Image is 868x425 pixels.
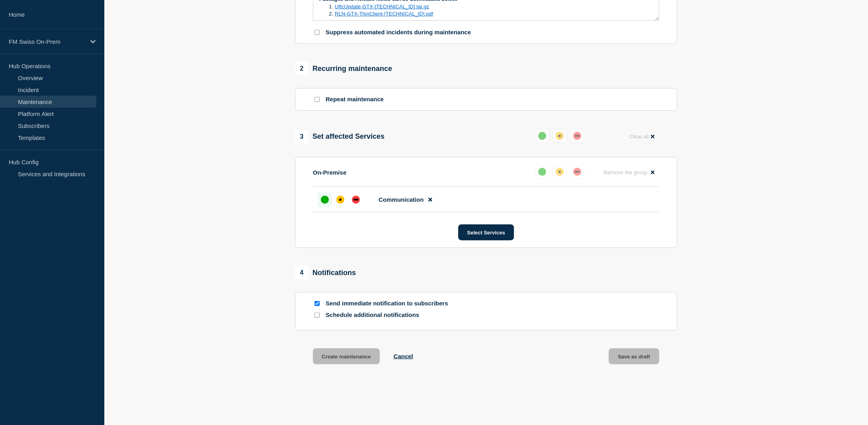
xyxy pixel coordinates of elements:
[315,313,320,318] input: Schedule additional notifications
[352,196,360,204] div: down
[335,4,429,10] a: UftcUpdate-GTX-[TECHNICAL_ID].tar.gz
[326,96,384,103] p: Repeat maintenance
[326,29,471,36] p: Suppress automated incidents during maintenance
[336,196,344,204] div: affected
[553,129,567,143] button: affected
[394,353,413,360] button: Cancel
[573,168,581,176] div: down
[326,300,453,307] p: Send immediate notification to subscribers
[321,196,329,204] div: up
[295,266,309,279] span: 4
[538,168,546,176] div: up
[379,196,424,203] span: Communication
[604,169,647,175] span: Remove the group
[315,30,320,35] input: Suppress automated incidents during maintenance
[599,165,659,180] button: Remove the group
[570,165,585,179] button: down
[313,348,380,364] button: Create maintenance
[9,38,85,45] p: FM Swiss On-Prem
[458,224,514,240] button: Select Services
[570,129,585,143] button: down
[295,130,385,144] div: Set affected Services
[609,348,659,364] button: Save as draft
[335,11,433,17] a: RLN-GTX-ThinClient-[TECHNICAL_ID].pdf
[313,169,346,176] p: On-Premise
[553,165,567,179] button: affected
[295,130,309,144] span: 3
[556,132,564,140] div: affected
[295,62,392,75] div: Recurring maintenance
[535,129,549,143] button: up
[556,168,564,176] div: affected
[573,132,581,140] div: down
[295,62,309,75] span: 2
[625,129,659,144] button: Clear all
[315,97,320,102] input: Repeat maintenance
[535,165,549,179] button: up
[315,301,320,306] input: Send immediate notification to subscribers
[538,132,546,140] div: up
[295,266,356,279] div: Notifications
[326,311,453,319] p: Schedule additional notifications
